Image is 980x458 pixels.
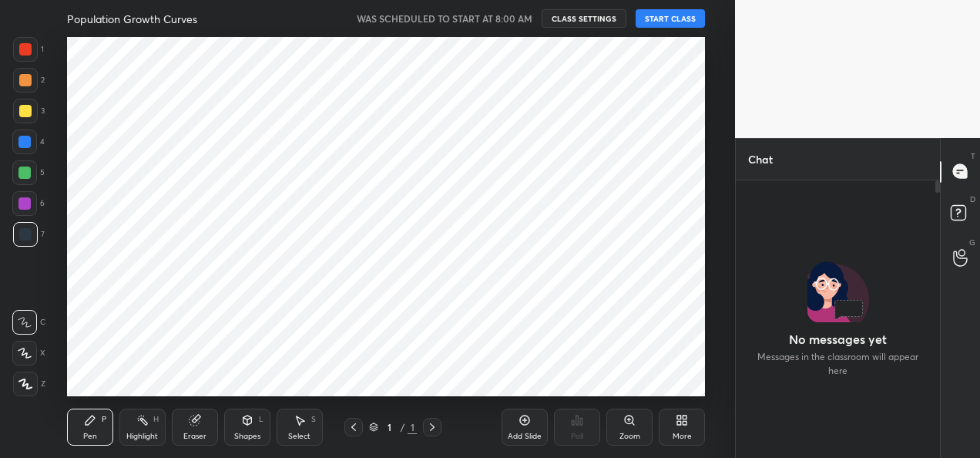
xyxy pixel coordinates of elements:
div: 4 [12,130,45,154]
div: Zoom [619,433,640,440]
div: 7 [13,222,45,247]
div: X [12,341,45,365]
div: 1 [408,420,417,434]
div: Pen [83,433,97,440]
div: / [400,423,404,432]
div: S [311,416,316,423]
div: Select [288,433,310,440]
p: T [971,150,975,162]
div: 3 [13,99,45,123]
div: Shapes [234,433,260,440]
button: START CLASS [636,9,705,28]
p: D [970,194,975,205]
div: C [12,310,45,335]
div: 1 [381,423,397,432]
div: Highlight [126,433,158,440]
div: H [153,416,159,423]
div: 1 [13,37,44,62]
div: Add Slide [508,433,542,440]
div: More [673,433,692,440]
p: Chat [736,139,785,180]
div: P [102,416,106,423]
div: 5 [12,160,45,185]
div: 2 [13,68,45,93]
div: Eraser [183,433,206,440]
p: G [969,237,975,248]
h4: Population Growth Curves [67,12,197,26]
div: Z [13,372,45,396]
button: CLASS SETTINGS [542,9,626,28]
div: 6 [12,191,45,216]
h5: WAS SCHEDULED TO START AT 8:00 AM [357,12,532,25]
div: L [259,416,263,423]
